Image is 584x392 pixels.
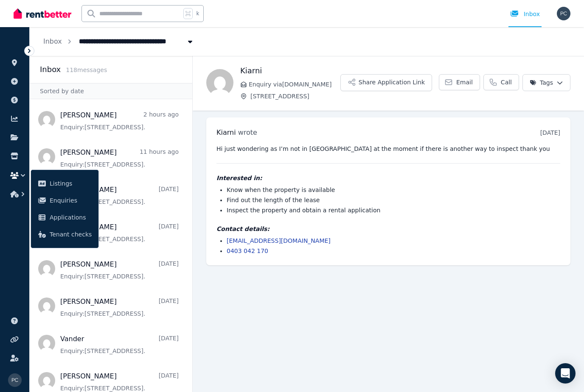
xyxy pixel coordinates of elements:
[216,128,236,136] span: Kiarni
[50,178,92,189] span: Listings
[50,212,92,222] span: Applications
[60,147,179,169] a: [PERSON_NAME]11 hours agoEnquiry:[STREET_ADDRESS].
[206,69,233,96] img: Kiarni
[50,195,92,206] span: Enquiries
[216,225,560,233] h4: Contact details:
[43,37,62,45] a: Inbox
[60,185,179,206] a: [PERSON_NAME][DATE]Enquiry:[STREET_ADDRESS].
[40,64,61,75] h2: Inbox
[8,373,22,387] img: Pete Cornish
[227,247,268,254] a: 0403 042 170
[249,80,340,89] span: Enquiry via [DOMAIN_NAME]
[66,67,107,73] span: 118 message s
[456,78,473,86] span: Email
[14,7,71,20] img: RentBetter
[483,74,519,90] a: Call
[340,74,432,91] button: Share Application Link
[60,334,179,355] a: Vander[DATE]Enquiry:[STREET_ADDRESS].
[501,78,512,86] span: Call
[60,222,179,243] a: [PERSON_NAME][DATE]Enquiry:[STREET_ADDRESS].
[238,128,257,136] span: wrote
[227,196,560,204] li: Find out the length of the lease
[240,65,340,77] h1: Kiarni
[227,206,560,214] li: Inspect the property and obtain a rental application
[34,192,95,209] a: Enquiries
[196,10,199,17] span: k
[34,175,95,192] a: Listings
[60,297,179,318] a: [PERSON_NAME][DATE]Enquiry:[STREET_ADDRESS].
[30,83,192,99] div: Sorted by date
[60,259,179,281] a: [PERSON_NAME][DATE]Enquiry:[STREET_ADDRESS].
[60,110,179,131] a: [PERSON_NAME]2 hours agoEnquiry:[STREET_ADDRESS].
[227,186,560,194] li: Know when the property is available
[216,145,560,153] pre: Hi just wondering as I’m not in [GEOGRAPHIC_DATA] at the moment if there is another way to inspec...
[34,226,95,243] a: Tenant checks
[439,74,480,90] a: Email
[522,74,570,91] button: Tags
[30,27,208,56] nav: Breadcrumb
[216,174,560,182] h4: Interested in:
[250,92,340,100] span: [STREET_ADDRESS]
[540,129,560,136] time: [DATE]
[557,7,570,20] img: Pete Cornish
[510,10,540,18] div: Inbox
[555,363,576,384] div: Open Intercom Messenger
[34,209,95,226] a: Applications
[50,229,92,239] span: Tenant checks
[227,237,331,244] a: [EMAIL_ADDRESS][DOMAIN_NAME]
[530,78,553,87] span: Tags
